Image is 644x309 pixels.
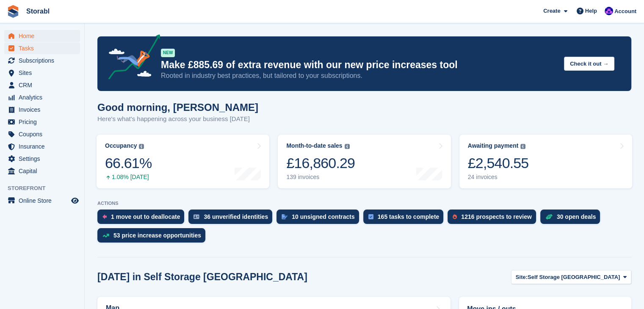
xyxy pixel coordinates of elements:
a: menu [4,42,80,54]
span: Online Store [19,195,69,207]
a: menu [4,153,80,165]
a: 1216 prospects to review [448,210,540,228]
a: menu [4,30,80,42]
span: Settings [19,153,69,165]
img: deal-1b604bf984904fb50ccaf53a9ad4b4a5d6e5aea283cecdc64d6e3604feb123c2.svg [545,214,553,220]
img: Bailey Hunt [605,7,613,15]
div: 30 open deals [557,213,596,220]
img: contract_signature_icon-13c848040528278c33f63329250d36e43548de30e8caae1d1a13099fd9432cc5.svg [282,214,287,219]
div: Month-to-date sales [286,142,342,149]
a: Preview store [70,196,80,206]
a: menu [4,141,80,152]
a: menu [4,195,80,207]
div: £2,540.55 [468,154,529,172]
div: 1 move out to deallocate [111,213,180,220]
a: menu [4,79,80,91]
a: 36 unverified identities [188,210,276,228]
button: Check it out → [564,57,614,71]
a: 30 open deals [540,210,605,228]
span: CRM [19,79,69,91]
span: Insurance [19,141,69,152]
a: menu [4,91,80,103]
span: Site: [516,273,528,281]
img: icon-info-grey-7440780725fd019a000dd9b08b2336e03edf1995a4989e88bcd33f0948082b44.svg [139,144,144,149]
p: Rooted in industry best practices, but tailored to your subscriptions. [161,71,557,80]
div: Occupancy [105,142,137,149]
button: Site: Self Storage [GEOGRAPHIC_DATA] [511,270,631,284]
span: Account [614,7,636,16]
a: Storabl [23,4,53,18]
div: 139 invoices [286,174,355,181]
img: price-adjustments-announcement-icon-8257ccfd72463d97f412b2fc003d46551f7dbcb40ab6d574587a9cd5c0d94... [101,34,160,83]
span: Invoices [19,104,69,116]
span: Help [585,7,597,15]
a: menu [4,116,80,128]
span: Capital [19,165,69,177]
span: Pricing [19,116,69,128]
a: 53 price increase opportunities [97,228,210,247]
div: 24 invoices [468,174,529,181]
h1: Good morning, [PERSON_NAME] [97,102,258,113]
a: menu [4,104,80,116]
img: price_increase_opportunities-93ffe204e8149a01c8c9dc8f82e8f89637d9d84a8eef4429ea346261dce0b2c0.svg [102,234,109,237]
a: Occupancy 66.61% 1.08% [DATE] [97,135,269,188]
img: verify_identity-adf6edd0f0f0b5bbfe63781bf79b02c33cf7c696d77639b501bdc392416b5a36.svg [193,214,199,219]
div: 1.08% [DATE] [105,174,152,181]
a: 1 move out to deallocate [97,210,188,228]
a: 10 unsigned contracts [276,210,363,228]
p: Make £885.69 of extra revenue with our new price increases tool [161,59,557,71]
span: Tasks [19,42,69,54]
img: prospect-51fa495bee0391a8d652442698ab0144808aea92771e9ea1ae160a38d050c398.svg [453,214,457,219]
a: menu [4,165,80,177]
div: Awaiting payment [468,142,519,149]
span: Self Storage [GEOGRAPHIC_DATA] [528,273,620,281]
div: £16,860.29 [286,154,355,172]
img: stora-icon-8386f47178a22dfd0bd8f6a31ec36ba5ce8667c1dd55bd0f319d3a0aa187defe.svg [7,5,19,18]
a: Month-to-date sales £16,860.29 139 invoices [278,135,451,188]
p: Here's what's happening across your business [DATE] [97,114,258,124]
div: 66.61% [105,154,152,172]
img: icon-info-grey-7440780725fd019a000dd9b08b2336e03edf1995a4989e88bcd33f0948082b44.svg [345,144,350,149]
span: Analytics [19,91,69,103]
p: ACTIONS [97,201,631,206]
a: menu [4,55,80,66]
span: Coupons [19,128,69,140]
a: 165 tasks to complete [363,210,448,228]
span: Storefront [8,184,84,193]
img: icon-info-grey-7440780725fd019a000dd9b08b2336e03edf1995a4989e88bcd33f0948082b44.svg [520,144,525,149]
h2: [DATE] in Self Storage [GEOGRAPHIC_DATA] [97,271,307,283]
div: 36 unverified identities [204,213,268,220]
span: Home [19,30,69,42]
div: 10 unsigned contracts [292,213,355,220]
div: 1216 prospects to review [461,213,532,220]
div: 165 tasks to complete [378,213,439,220]
span: Sites [19,67,69,79]
a: menu [4,67,80,79]
span: Subscriptions [19,55,69,66]
img: move_outs_to_deallocate_icon-f764333ba52eb49d3ac5e1228854f67142a1ed5810a6f6cc68b1a99e826820c5.svg [102,214,107,219]
div: NEW [161,49,175,57]
span: Create [543,7,560,15]
div: 53 price increase opportunities [113,232,201,239]
a: menu [4,128,80,140]
img: task-75834270c22a3079a89374b754ae025e5fb1db73e45f91037f5363f120a921f8.svg [368,214,373,219]
a: Awaiting payment £2,540.55 24 invoices [459,135,632,188]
